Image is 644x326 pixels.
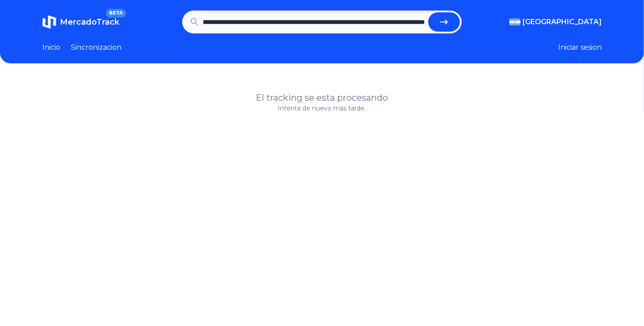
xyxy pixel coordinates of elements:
[42,104,602,113] p: Intenta de nuevo más tarde.
[42,42,60,53] a: Inicio
[60,17,119,27] span: MercadoTrack
[509,18,521,26] img: Argentina
[42,15,119,29] a: MercadoTrackBETA
[558,42,602,53] button: Iniciar sesion
[523,17,602,27] span: [GEOGRAPHIC_DATA]
[42,92,602,104] h1: El tracking se esta procesando
[509,17,602,27] button: [GEOGRAPHIC_DATA]
[71,42,121,53] a: Sincronizacion
[42,15,56,29] img: MercadoTrack
[106,9,126,18] span: BETA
